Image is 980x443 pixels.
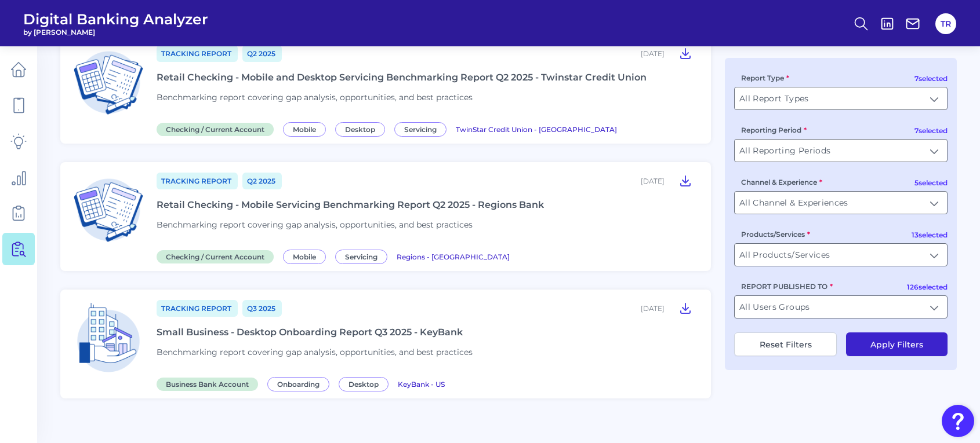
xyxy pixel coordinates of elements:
a: Servicing [394,123,451,134]
span: Mobile [283,122,326,137]
a: Tracking Report [157,45,238,62]
span: Business Bank Account [157,378,258,391]
label: Products/Services [741,230,810,239]
span: Onboarding [267,377,329,391]
button: Open Resource Center [942,405,974,437]
span: Regions - [GEOGRAPHIC_DATA] [397,252,510,261]
a: Desktop [335,123,390,134]
a: Checking / Current Account [157,251,278,262]
span: by [PERSON_NAME] [23,28,208,36]
a: Onboarding [267,378,334,389]
div: [DATE] [641,49,665,58]
button: TR [935,13,956,34]
div: Retail Checking - Mobile Servicing Benchmarking Report Q2 2025 - Regions Bank [157,199,544,210]
span: Servicing [394,122,447,137]
a: Mobile [283,251,331,262]
a: Tracking Report [157,300,238,317]
span: Desktop [339,377,389,391]
span: TwinStar Credit Union - [GEOGRAPHIC_DATA] [456,125,617,134]
label: Report Type [741,74,789,82]
a: Desktop [339,378,393,389]
span: Benchmarking report covering gap analysis, opportunities, and best practices [157,219,473,230]
div: [DATE] [641,177,665,185]
button: Reset Filters [734,332,837,356]
a: Servicing [335,251,392,262]
button: Retail Checking - Mobile and Desktop Servicing Benchmarking Report Q2 2025 - Twinstar Credit Union [674,44,697,63]
a: Business Bank Account [157,378,263,389]
button: Retail Checking - Mobile Servicing Benchmarking Report Q2 2025 - Regions Bank [674,171,697,190]
span: Servicing [335,250,387,264]
span: Desktop [335,122,385,137]
span: Benchmarking report covering gap analysis, opportunities, and best practices [157,92,473,102]
label: Channel & Experience [741,178,822,186]
div: Retail Checking - Mobile and Desktop Servicing Benchmarking Report Q2 2025 - Twinstar Credit Union [157,72,647,83]
div: Small Business - Desktop Onboarding Report Q3 2025 - KeyBank [157,327,463,338]
a: Regions - [GEOGRAPHIC_DATA] [397,251,510,262]
a: Q2 2025 [242,173,282,189]
img: Checking / Current Account [70,44,147,122]
span: Mobile [283,250,326,264]
span: KeyBank - US [398,380,445,389]
a: Q3 2025 [242,300,282,317]
a: KeyBank - US [398,378,445,389]
span: Benchmarking report covering gap analysis, opportunities, and best practices [157,347,473,357]
a: Checking / Current Account [157,123,278,134]
label: Reporting Period [741,126,807,134]
label: REPORT PUBLISHED TO [741,282,833,291]
a: Tracking Report [157,173,238,189]
span: Checking / Current Account [157,250,274,263]
button: Small Business - Desktop Onboarding Report Q3 2025 - KeyBank [674,299,697,317]
div: [DATE] [641,304,665,313]
img: Checking / Current Account [70,171,147,249]
a: Mobile [283,123,331,134]
span: Digital Banking Analyzer [23,10,208,28]
a: Q2 2025 [242,45,282,62]
button: Apply Filters [846,332,948,356]
span: Checking / Current Account [157,123,274,136]
img: Business Bank Account [70,299,147,376]
a: TwinStar Credit Union - [GEOGRAPHIC_DATA] [456,123,617,134]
